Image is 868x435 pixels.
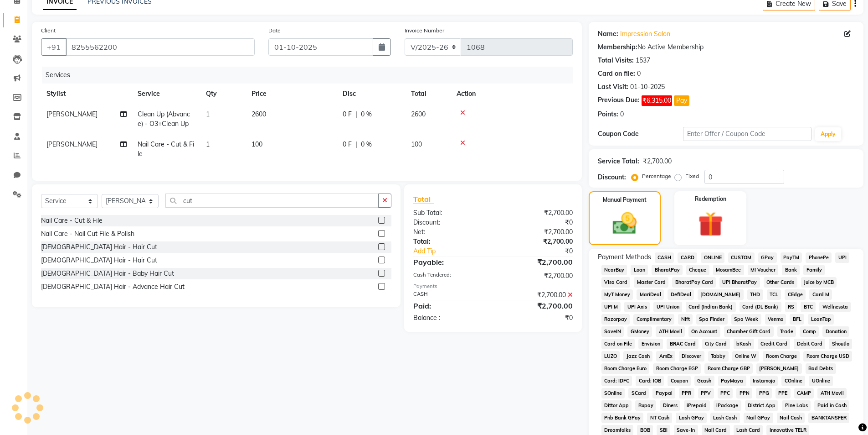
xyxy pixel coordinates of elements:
[601,289,633,300] span: MyT Money
[829,339,852,349] span: Shoutlo
[361,110,372,119] span: 0 %
[718,388,733,398] span: PPC
[493,208,580,218] div: ₹2,700.00
[647,413,672,423] span: NT Cash
[642,95,672,106] span: ₹6,315.00
[808,314,834,325] span: LoanTap
[355,110,357,119] span: |
[790,314,804,325] span: BFL
[601,302,621,312] span: UPI M
[601,400,632,411] span: Dittor App
[694,376,714,386] span: Gcash
[620,29,670,39] a: Impression Salon
[493,227,580,237] div: ₹2,700.00
[598,252,651,262] span: Payment Methods
[794,388,814,398] span: CAMP
[601,388,625,398] span: SOnline
[598,110,618,119] div: Points:
[624,302,650,312] span: UPI Axis
[451,84,573,104] th: Action
[781,376,805,386] span: COnline
[361,140,372,149] span: 0 %
[679,351,704,362] span: Discover
[767,289,781,300] span: TCL
[630,82,665,92] div: 01-10-2025
[406,218,493,227] div: Discount:
[731,314,761,325] span: Spa Week
[406,300,493,311] div: Paid:
[736,388,752,398] span: PPN
[718,376,746,386] span: PayMaya
[246,84,337,104] th: Price
[702,339,730,349] span: City Card
[656,326,685,337] span: ATH Movil
[355,140,357,149] span: |
[652,265,683,275] span: BharatPay
[686,265,709,275] span: Cheque
[643,157,672,166] div: ₹2,700.00
[806,363,836,374] span: Bad Debts
[750,376,778,386] span: Instamojo
[636,56,650,65] div: 1537
[41,256,157,265] div: [DEMOGRAPHIC_DATA] Hair - Hair Cut
[66,38,255,56] input: Search by Name/Mobile/Email/Code
[686,302,736,312] span: Card (Indian Bank)
[724,326,774,337] span: Chamber Gift Card
[809,289,832,300] span: Card M
[628,388,649,398] span: SCard
[803,265,825,275] span: Family
[747,289,763,300] span: THD
[268,26,281,35] label: Date
[683,127,812,141] input: Enter Offer / Coupon Code
[41,269,174,278] div: [DEMOGRAPHIC_DATA] Hair - Baby Hair Cut
[678,252,697,263] span: CARD
[653,302,682,312] span: UPI Union
[696,314,728,325] span: Spa Finder
[744,413,773,423] span: Nail GPay
[206,140,210,148] span: 1
[745,400,779,411] span: District App
[763,351,800,362] span: Room Charge
[343,140,352,149] span: 0 F
[413,283,572,290] div: Payments
[782,400,811,411] span: Pine Labs
[42,67,580,84] div: Services
[756,388,772,398] span: PPG
[655,252,674,263] span: CASH
[598,42,637,52] div: Membership:
[252,140,262,148] span: 100
[765,314,786,325] span: Venmo
[493,218,580,227] div: ₹0
[493,257,580,267] div: ₹2,700.00
[777,413,805,423] span: Nail Cash
[598,82,628,92] div: Last Visit:
[508,246,580,256] div: ₹0
[776,388,791,398] span: PPE
[406,257,493,267] div: Payable:
[777,326,796,337] span: Trade
[835,252,849,263] span: UPI
[690,209,731,240] img: _gift.svg
[337,84,406,104] th: Disc
[688,326,720,337] span: On Account
[803,351,852,362] span: Room Charge USD
[808,413,849,423] span: BANKTANSFER
[138,110,190,128] span: Clean Up (Abvance) - O3+Clean Up
[601,363,650,374] span: Room Charge Euro
[734,339,754,349] span: bKash
[601,326,624,337] span: SaveIN
[411,110,426,118] span: 2600
[132,84,200,104] th: Service
[601,376,632,386] span: Card: IDFC
[598,157,639,166] div: Service Total:
[801,302,816,312] span: BTC
[598,173,626,182] div: Discount:
[493,313,580,323] div: ₹0
[165,194,379,208] input: Search or Scan
[764,277,797,288] span: Other Cards
[698,289,744,300] span: [DOMAIN_NAME]
[814,400,849,411] span: Paid in Cash
[605,210,644,237] img: _cash.svg
[603,196,647,204] label: Manual Payment
[635,400,656,411] span: Rupay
